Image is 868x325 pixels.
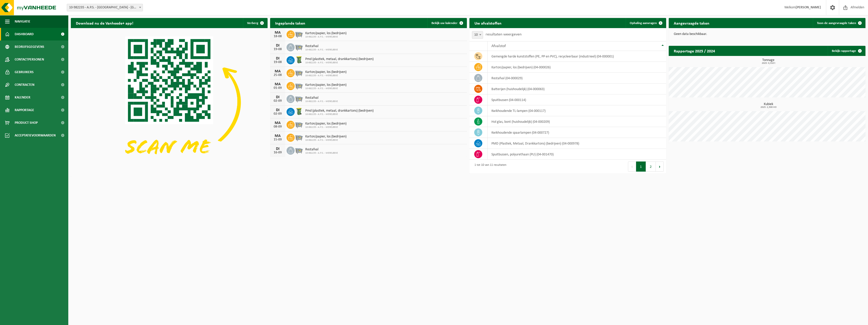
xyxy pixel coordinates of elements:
span: Rapportage [15,104,34,116]
span: 10-982235 - A.P.S. - MERELBEKE [305,126,346,129]
button: Next [656,161,664,172]
div: DI [273,56,283,60]
span: Acceptatievoorwaarden [15,129,56,142]
img: WB-2500-GAL-GY-01 [295,133,303,141]
span: Navigatie [15,15,30,28]
div: 02-09 [273,99,283,103]
span: Pmd (plastiek, metaal, drankkartons) (bedrijven) [305,57,374,61]
td: kwikhoudende spaarlampen (04-000727) [488,127,666,138]
span: 10 [472,31,483,39]
h3: Kubiek [671,103,865,109]
div: MA [273,121,283,125]
span: Restafval [305,44,338,48]
div: MA [273,82,283,86]
div: DI [273,147,283,151]
td: PMD (Plastiek, Metaal, Drankkartons) (bedrijven) (04-000978) [488,138,666,149]
h2: Uw afvalstoffen [469,18,507,28]
span: Restafval [305,148,338,152]
img: WB-2500-GAL-GY-01 [295,43,303,51]
div: 08-09 [273,125,283,129]
td: hol glas, bont (huishoudelijk) (04-000209) [488,116,666,127]
td: spuitbussen (04-000114) [488,94,666,105]
h2: Rapportage 2025 / 2024 [669,46,720,56]
div: 02-09 [273,112,283,116]
h2: Ingeplande taken [270,18,310,28]
img: WB-0240-HPE-GN-50 [295,55,303,64]
div: MA [273,69,283,73]
img: WB-2500-GAL-GY-01 [295,120,303,129]
a: Ophaling aanvragen [626,18,666,28]
div: 16-09 [273,151,283,154]
div: 25-08 [273,73,283,77]
strong: [PERSON_NAME] [796,6,821,9]
td: gemengde harde kunststoffen (PE, PP en PVC), recycleerbaar (industrieel) (04-000001) [488,51,666,62]
h2: Download nu de Vanheede+ app! [71,18,138,28]
div: 18-08 [273,35,283,38]
span: Kalender [15,91,30,104]
img: Download de VHEPlus App [71,28,268,176]
span: Karton/papier, los (bedrijven) [305,70,346,74]
div: 1 tot 10 van 11 resultaten [472,161,506,172]
div: 19-08 [273,60,283,64]
td: spuitbussen, polyurethaan (PU) (04-001470) [488,149,666,160]
span: Pmd (plastiek, metaal, drankkartons) (bedrijven) [305,109,374,113]
span: 10-982235 - A.P.S. - MERELBEKE - MERELBEKE [67,4,143,11]
h2: Aangevraagde taken [669,18,714,28]
img: WB-2500-GAL-GY-01 [295,81,303,90]
span: Restafval [305,96,338,100]
p: Geen data beschikbaar. [674,32,860,36]
div: 15-09 [273,138,283,141]
td: karton/papier, los (bedrijven) (04-000026) [488,62,666,73]
label: resultaten weergeven [486,32,522,36]
a: Toon de aangevraagde taken [813,18,865,28]
div: MA [273,134,283,138]
span: Product Shop [15,116,38,129]
button: 2 [646,161,656,172]
span: Afvalstof [491,44,506,48]
a: Bekijk uw kalender [427,18,466,28]
span: Contactpersonen [15,53,44,66]
button: Verberg [243,18,267,28]
td: batterijen (huishoudelijk) (04-000063) [488,84,666,94]
span: 10-982235 - A.P.S. - MERELBEKE [305,113,374,116]
div: DI [273,95,283,99]
span: 2025: 2,500 m3 [671,106,865,109]
span: 10-982235 - A.P.S. - MERELBEKE [305,87,346,90]
div: 01-09 [273,86,283,90]
button: Previous [628,161,636,172]
img: WB-2500-GAL-GY-01 [295,146,303,154]
span: Bekijk uw kalender [431,22,458,25]
span: 10 [472,31,483,38]
img: WB-2500-GAL-GY-01 [295,30,303,38]
span: 10-982235 - A.P.S. - MERELBEKE [305,35,346,38]
span: Karton/papier, los (bedrijven) [305,122,346,126]
span: Karton/papier, los (bedrijven) [305,135,346,139]
span: Karton/papier, los (bedrijven) [305,31,346,35]
span: Karton/papier, los (bedrijven) [305,83,346,87]
span: 10-982235 - A.P.S. - MERELBEKE [305,100,338,103]
span: Dashboard [15,28,34,40]
span: Toon de aangevraagde taken [817,22,856,25]
span: 2025: 0,310 t [671,62,865,65]
td: kwikhoudende TL-lampen (04-000117) [488,105,666,116]
span: 10-982235 - A.P.S. - MERELBEKE - MERELBEKE [67,4,143,11]
td: restafval (04-000029) [488,73,666,84]
img: WB-0240-HPE-GN-50 [295,107,303,116]
div: MA [273,31,283,35]
span: 10-982235 - A.P.S. - MERELBEKE [305,139,346,142]
img: WB-2500-GAL-GY-01 [295,94,303,103]
span: Verberg [247,22,258,25]
span: 10-982235 - A.P.S. - MERELBEKE [305,61,374,64]
div: DI [273,108,283,112]
div: 19-08 [273,48,283,51]
span: Contracten [15,78,34,91]
button: 1 [636,161,646,172]
div: DI [273,44,283,48]
span: Ophaling aanvragen [630,22,657,25]
a: Bekijk rapportage [828,46,865,56]
span: 10-982235 - A.P.S. - MERELBEKE [305,74,346,77]
span: 10-982235 - A.P.S. - MERELBEKE [305,152,338,155]
span: Gebruikers [15,66,34,78]
h3: Tonnage [671,58,865,65]
span: 10-982235 - A.P.S. - MERELBEKE [305,48,338,51]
